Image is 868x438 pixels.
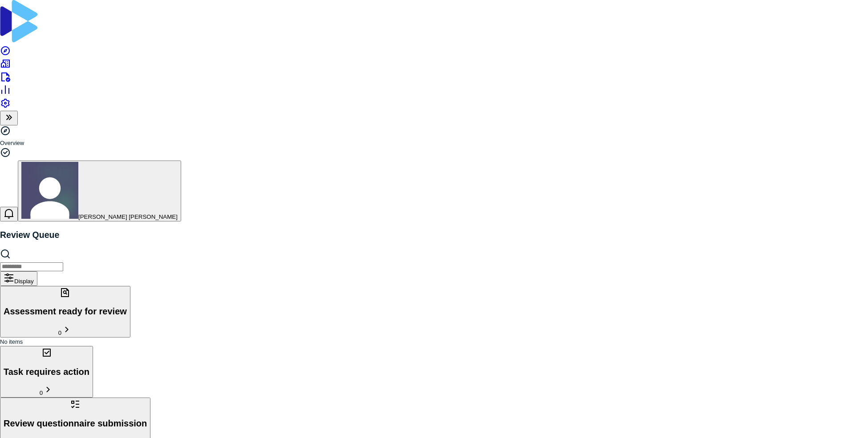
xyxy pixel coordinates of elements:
img: Bastian Bartels avatar [21,162,78,219]
span: 0 [58,330,61,336]
h2: Task requires action [4,367,89,377]
span: [PERSON_NAME] [PERSON_NAME] [78,213,178,220]
span: 0 [40,390,43,396]
h2: Review questionnaire submission [4,418,147,429]
h2: Assessment ready for review [4,306,127,317]
button: Bastian Bartels avatar[PERSON_NAME] [PERSON_NAME] [18,161,181,221]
